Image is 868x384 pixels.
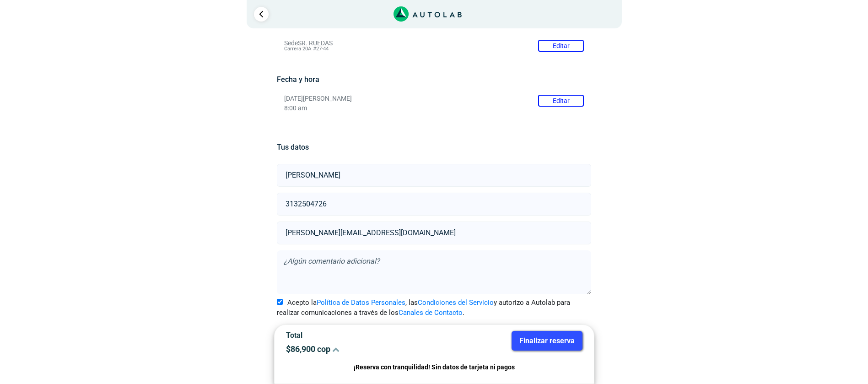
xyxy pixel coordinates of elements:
[286,331,427,340] p: Total
[284,104,584,112] p: 8:00 am
[277,297,591,318] label: Acepto la , las y autorizo a Autolab para realizar comunicaciones a través de los .
[284,95,584,103] p: [DATE][PERSON_NAME]
[277,299,283,305] input: Acepto laPolítica de Datos Personales, lasCondiciones del Servicioy autorizo a Autolab para reali...
[418,298,494,307] a: Condiciones del Servicio
[399,308,463,317] a: Canales de Contacto
[317,298,405,307] a: Política de Datos Personales
[286,344,427,354] p: $ 86,900 cop
[277,164,591,187] input: Nombre y apellido
[286,362,582,373] p: ¡Reserva con tranquilidad! Sin datos de tarjeta ni pagos
[538,95,584,107] button: Editar
[394,9,462,18] a: Link al sitio de autolab
[277,193,591,216] input: Celular
[277,222,591,244] input: Correo electrónico
[254,7,269,22] a: Ir al paso anterior
[512,331,582,351] button: Finalizar reserva
[277,75,591,84] h5: Fecha y hora
[602,6,610,22] span: 1
[277,143,591,151] h5: Tus datos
